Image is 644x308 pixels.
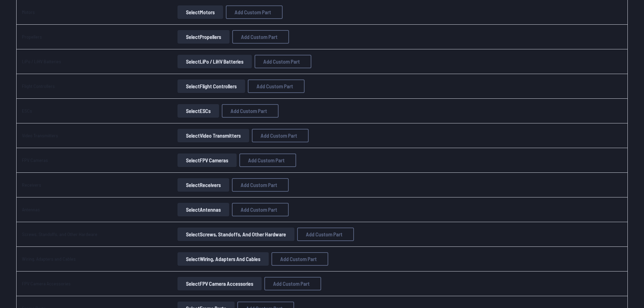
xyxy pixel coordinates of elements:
[252,129,309,142] button: Add Custom Part
[271,252,328,266] button: Add Custom Part
[226,5,283,19] button: Add Custom Part
[22,207,40,212] a: Antennas
[176,203,231,216] a: SelectAntennas
[177,153,237,167] button: SelectFPV Cameras
[176,5,224,19] a: SelectMotors
[22,133,58,138] a: Video Transmitters
[232,30,289,44] button: Add Custom Part
[248,79,305,93] button: Add Custom Part
[22,34,42,40] a: Propellers
[22,9,35,15] a: Motors
[177,55,252,68] button: SelectLiPo / LiHV Batteries
[22,231,97,237] a: Screws, Standoffs, and Other Hardware
[297,228,354,241] button: Add Custom Part
[231,108,267,114] span: Add Custom Part
[177,277,262,290] button: SelectFPV Camera Accessories
[241,207,277,212] span: Add Custom Part
[176,79,246,93] a: SelectFlight Controllers
[22,157,48,163] a: FPV Cameras
[22,108,32,114] a: ESCs
[176,129,251,142] a: SelectVideo Transmitters
[257,84,293,89] span: Add Custom Part
[273,281,310,286] span: Add Custom Part
[177,79,245,93] button: SelectFlight Controllers
[177,203,229,216] button: SelectAntennas
[222,104,279,118] button: Add Custom Part
[176,55,253,68] a: SelectLiPo / LiHV Batteries
[280,256,317,262] span: Add Custom Part
[239,153,296,167] button: Add Custom Part
[241,182,277,188] span: Add Custom Part
[263,59,300,64] span: Add Custom Part
[232,203,289,216] button: Add Custom Part
[22,182,41,188] a: Receivers
[176,277,263,290] a: SelectFPV Camera Accessories
[177,228,294,241] button: SelectScrews, Standoffs, and Other Hardware
[255,55,311,68] button: Add Custom Part
[176,178,231,192] a: SelectReceivers
[177,129,249,142] button: SelectVideo Transmitters
[306,232,342,237] span: Add Custom Part
[261,133,297,138] span: Add Custom Part
[22,58,61,64] a: LiPo / LiHV Batteries
[176,104,220,118] a: SelectESCs
[176,252,270,266] a: SelectWiring, Adapters and Cables
[177,178,229,192] button: SelectReceivers
[22,281,71,286] a: FPV Camera Accessories
[232,178,289,192] button: Add Custom Part
[235,9,271,15] span: Add Custom Part
[176,228,296,241] a: SelectScrews, Standoffs, and Other Hardware
[22,256,76,262] a: Wiring, Adapters and Cables
[22,83,55,89] a: Flight Controllers
[176,153,238,167] a: SelectFPV Cameras
[177,104,219,118] button: SelectESCs
[241,34,278,40] span: Add Custom Part
[176,30,231,44] a: SelectPropellers
[264,277,321,290] button: Add Custom Part
[248,158,285,163] span: Add Custom Part
[177,252,269,266] button: SelectWiring, Adapters and Cables
[177,5,223,19] button: SelectMotors
[177,30,230,44] button: SelectPropellers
